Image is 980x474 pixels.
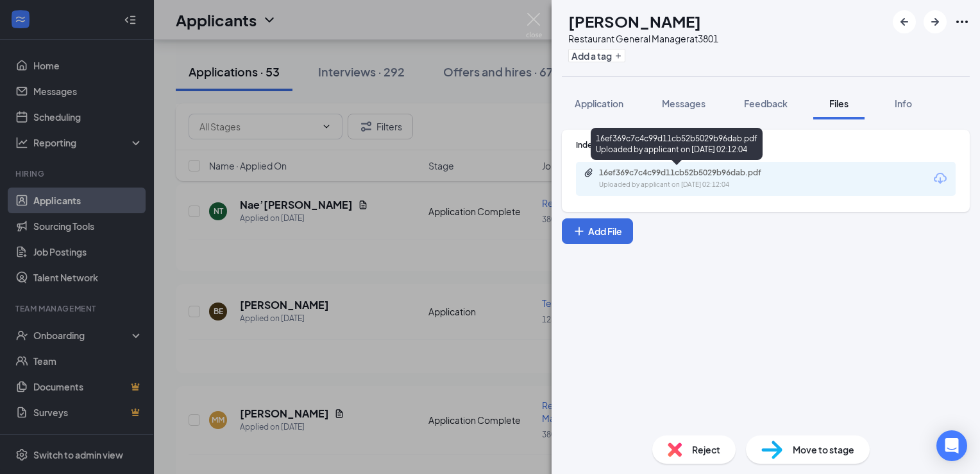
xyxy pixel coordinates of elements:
button: PlusAdd a tag [568,49,625,62]
div: Uploaded by applicant on [DATE] 02:12:04 [599,180,791,190]
div: Indeed Resume [576,139,956,150]
h1: [PERSON_NAME] [568,10,701,32]
span: Info [895,98,912,109]
span: Feedback [744,98,788,109]
svg: ArrowRight [927,14,943,30]
span: Files [829,98,849,109]
div: 16ef369c7c4c99d11cb52b5029b96dab.pdf Uploaded by applicant on [DATE] 02:12:04 [591,128,763,160]
button: ArrowRight [924,10,947,33]
svg: Download [933,171,948,186]
svg: ArrowLeftNew [897,14,912,30]
a: Paperclip16ef369c7c4c99d11cb52b5029b96dab.pdfUploaded by applicant on [DATE] 02:12:04 [584,168,791,190]
div: Open Intercom Messenger [936,430,967,461]
button: Add FilePlus [562,218,633,244]
span: Move to stage [793,443,854,457]
svg: Plus [573,225,586,238]
svg: Plus [614,52,622,60]
svg: Paperclip [584,168,594,178]
div: Restaurant General Manager at 3801 [568,32,718,45]
span: Application [575,98,623,109]
span: Messages [662,98,705,109]
svg: Ellipses [954,14,970,30]
div: 16ef369c7c4c99d11cb52b5029b96dab.pdf [599,168,779,178]
button: ArrowLeftNew [893,10,916,33]
span: Reject [692,443,720,457]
